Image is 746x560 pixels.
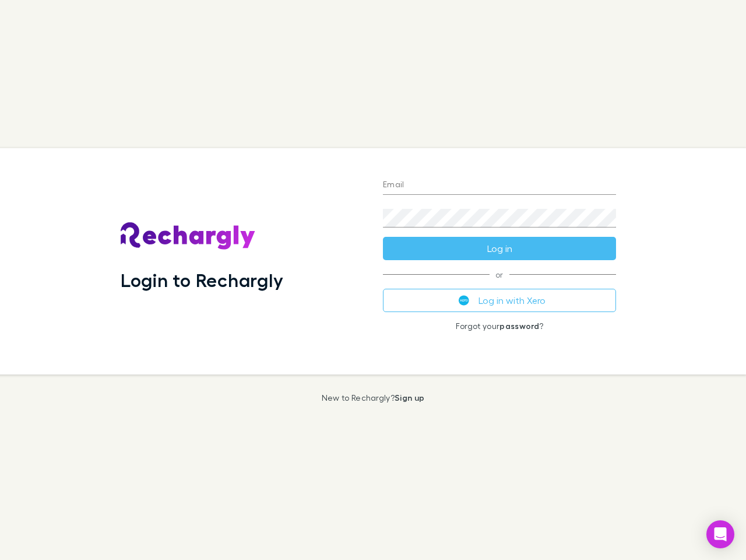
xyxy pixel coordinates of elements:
p: New to Rechargly? [322,393,425,402]
button: Log in with Xero [383,289,616,312]
a: password [499,321,539,331]
h1: Login to Rechargly [121,269,283,291]
p: Forgot your ? [383,321,616,331]
button: Log in [383,237,616,260]
img: Rechargly's Logo [121,222,256,250]
img: Xero's logo [459,295,469,306]
div: Open Intercom Messenger [706,520,734,548]
a: Sign up [395,393,424,402]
